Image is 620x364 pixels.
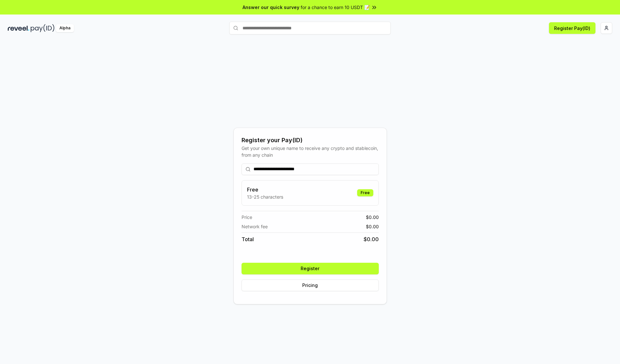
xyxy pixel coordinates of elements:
[301,4,370,11] span: for a chance to earn 10 USDT 📝
[242,145,379,158] div: Get your own unique name to receive any crypto and stablecoin, from any chain
[366,223,379,230] span: $ 0.00
[56,24,74,32] div: Alpha
[357,189,373,196] div: Free
[247,186,283,193] h3: Free
[364,235,379,243] span: $ 0.00
[242,214,252,221] span: Price
[242,223,268,230] span: Network fee
[31,24,55,32] img: pay_id
[8,24,29,32] img: reveel_dark
[247,193,283,200] p: 13-25 characters
[366,214,379,221] span: $ 0.00
[242,263,379,274] button: Register
[242,235,254,243] span: Total
[243,4,299,11] span: Answer our quick survey
[242,280,379,291] button: Pricing
[242,136,379,145] div: Register your Pay(ID)
[549,22,595,34] button: Register Pay(ID)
